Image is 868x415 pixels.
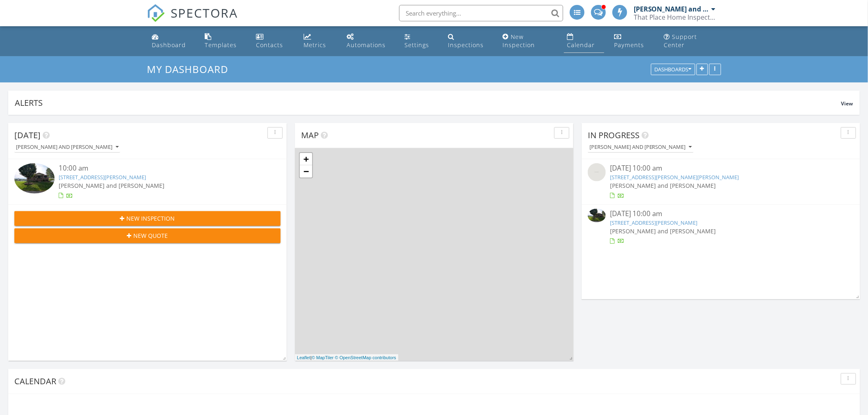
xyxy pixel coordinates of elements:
div: Inspections [448,41,484,49]
div: Metrics [304,41,326,49]
div: Alerts [15,97,841,108]
span: [PERSON_NAME] and [PERSON_NAME] [59,182,164,189]
div: [DATE] 10:00 am [610,209,832,219]
a: SPECTORA [147,11,238,28]
div: That Place Home Inspections, LLC [634,13,716,21]
div: Settings [405,41,429,49]
span: View [841,100,853,107]
img: 9557734%2Fcover_photos%2FF5zZrnk5qibGhj6qpjNz%2Fsmall.jpg [14,163,55,194]
button: New Inspection [14,211,281,226]
a: Payments [611,30,654,53]
div: [PERSON_NAME] and [PERSON_NAME] [16,144,119,150]
span: SPECTORA [171,4,238,21]
a: [DATE] 10:00 am [STREET_ADDRESS][PERSON_NAME] [PERSON_NAME] and [PERSON_NAME] [588,209,854,245]
span: [DATE] [14,130,41,141]
div: Contacts [256,41,283,49]
a: Contacts [253,30,293,53]
img: 9557734%2Fcover_photos%2FF5zZrnk5qibGhj6qpjNz%2Fsmall.jpg [588,209,606,222]
a: Leaflet [297,355,311,360]
div: [PERSON_NAME] and [PERSON_NAME] [634,5,710,13]
a: Automations (Advanced) [343,30,395,53]
a: [STREET_ADDRESS][PERSON_NAME] [59,173,146,181]
button: Dashboards [651,64,695,75]
span: New Quote [134,231,168,240]
div: 10:00 am [59,163,258,173]
a: Templates [202,30,247,53]
img: streetview [588,163,606,181]
input: Search everything... [399,5,563,21]
a: [DATE] 10:00 am [STREET_ADDRESS][PERSON_NAME][PERSON_NAME] [PERSON_NAME] and [PERSON_NAME] [588,163,854,200]
span: [PERSON_NAME] and [PERSON_NAME] [610,227,716,235]
a: Zoom in [300,153,312,165]
div: Calendar [567,41,595,49]
div: Support Center [664,33,697,49]
a: Metrics [300,30,337,53]
a: Zoom out [300,165,312,178]
button: [PERSON_NAME] and [PERSON_NAME] [14,142,120,153]
a: My Dashboard [147,62,235,76]
div: New Inspection [503,33,535,49]
div: [PERSON_NAME] and [PERSON_NAME] [589,144,692,150]
span: [PERSON_NAME] and [PERSON_NAME] [610,182,716,189]
a: Support Center [660,30,720,53]
span: New Inspection [127,214,175,223]
div: Templates [205,41,237,49]
div: Automations [347,41,386,49]
span: Map [301,130,319,141]
button: New Quote [14,228,281,243]
div: Payments [614,41,644,49]
a: Dashboard [148,30,195,53]
div: Dashboards [655,67,692,73]
img: The Best Home Inspection Software - Spectora [147,4,165,22]
a: © MapTiler [312,355,334,360]
a: © OpenStreetMap contributors [335,355,396,360]
span: Calendar [14,376,56,387]
a: Settings [402,30,439,53]
span: In Progress [588,130,640,141]
div: [DATE] 10:00 am [610,163,832,173]
a: [STREET_ADDRESS][PERSON_NAME] [610,219,697,226]
a: [STREET_ADDRESS][PERSON_NAME][PERSON_NAME] [610,173,739,181]
div: | [295,354,398,361]
a: New Inspection [499,30,557,53]
button: [PERSON_NAME] and [PERSON_NAME] [588,142,694,153]
a: 10:00 am [STREET_ADDRESS][PERSON_NAME] [PERSON_NAME] and [PERSON_NAME] [14,163,281,200]
div: Dashboard [152,41,186,49]
a: Inspections [445,30,493,53]
a: Calendar [564,30,605,53]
